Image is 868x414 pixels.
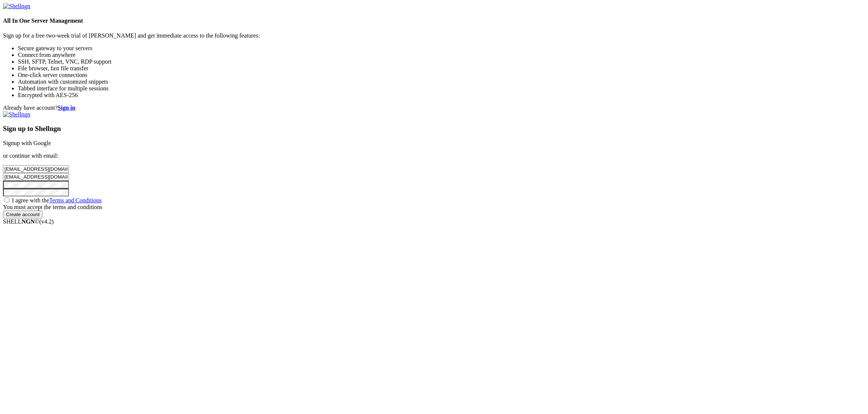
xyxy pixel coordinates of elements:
[3,153,865,159] p: or continue with email:
[39,218,54,225] span: 4.2.0
[3,211,42,218] input: Create account
[18,72,865,78] li: One-click server connections
[4,198,9,202] input: I agree with theTerms and Conditions
[3,17,865,24] h4: All In One Server Management
[3,3,30,10] img: Shellngn
[3,165,69,173] input: Full name
[49,197,102,203] a: Terms and Conditions
[3,105,865,111] div: Already have account?
[3,111,30,118] img: Shellngn
[3,140,51,146] a: Signup with Google
[3,204,865,211] div: You must accept the terms and conditions
[3,173,69,181] input: Email address
[3,125,865,133] h3: Sign up to Shellngn
[12,197,102,203] span: I agree with the
[3,218,54,225] span: SHELL ©
[18,45,865,52] li: Secure gateway to your servers
[58,105,76,111] a: Sign in
[18,78,865,85] li: Automation with customized snippets
[18,52,865,58] li: Connect from anywhere
[18,58,865,65] li: SSH, SFTP, Telnet, VNC, RDP support
[18,85,865,92] li: Tabbed interface for multiple sessions
[18,92,865,99] li: Encrypted with AES-256
[3,32,865,39] p: Sign up for a free two-week trial of [PERSON_NAME] and get immediate access to the following feat...
[22,218,35,225] b: NGN
[18,65,865,72] li: File browser, fast file transfer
